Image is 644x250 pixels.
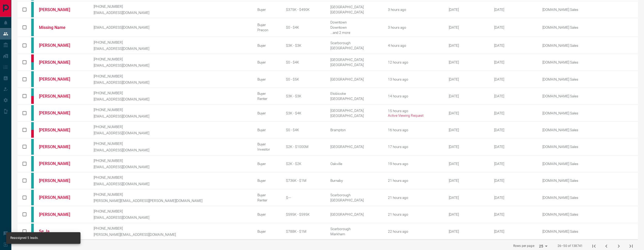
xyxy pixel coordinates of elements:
[257,128,278,132] div: Buyer
[257,162,278,166] div: Buyer
[257,198,278,202] div: Renter
[494,43,535,48] div: February 19th 2025, 2:45:53 PM
[542,94,607,98] p: [DOMAIN_NAME] Sales
[31,88,34,96] div: condos.ca
[330,77,380,81] div: [GEOGRAPHIC_DATA]
[257,77,278,81] div: Buyer
[330,108,380,113] div: [GEOGRAPHIC_DATA]
[257,147,278,151] div: Investor
[388,109,441,118] div: 15 hours ago
[31,224,34,239] div: condos.ca
[286,94,322,98] div: $3K - $3K
[513,244,535,248] p: Rows per page:
[494,212,535,216] div: February 19th 2025, 3:52:17 PM
[94,74,250,78] p: [PHONE_NUMBER]
[31,54,34,62] div: property.ca
[388,229,441,233] div: 22 hours ago
[94,125,250,129] p: [PHONE_NUMBER]
[388,77,441,81] div: 13 hours ago
[257,212,278,216] div: Buyer
[388,113,441,118] p: Active Viewing Request
[94,91,250,95] p: [PHONE_NUMBER]
[542,111,607,115] p: [DOMAIN_NAME] Sales
[39,195,78,200] a: [PERSON_NAME]
[257,7,278,12] div: Buyer
[286,128,322,132] div: $0 - $4K
[449,212,486,216] div: October 24th 2017, 4:00:27 PM
[542,77,607,81] p: [DOMAIN_NAME] Sales
[388,94,441,98] div: 14 hours ago
[494,145,535,149] div: February 19th 2025, 3:38:46 PM
[10,234,38,242] div: Reassigned 5 leads.
[494,60,535,64] div: February 19th 2025, 3:08:27 PM
[31,130,34,138] div: property.ca
[286,212,322,216] div: $595K - $595K
[286,7,322,12] div: $375K - $490K
[330,10,380,14] div: [GEOGRAPHIC_DATA]
[449,162,486,166] div: March 1st 2021, 9:56:25 AM
[39,94,78,99] a: [PERSON_NAME]
[39,178,78,183] a: [PERSON_NAME]
[330,41,380,45] div: Scarborough
[494,196,535,200] div: February 19th 2025, 6:51:18 PM
[494,178,535,183] div: February 19th 2025, 5:42:25 PM
[542,212,607,216] p: [DOMAIN_NAME] Sales
[31,207,34,222] div: condos.ca
[330,227,380,231] div: Scarborough
[449,94,486,98] div: June 14th 2022, 6:06:47 PM
[449,196,486,200] div: August 4th 2020, 7:47:48 PM
[494,229,535,233] div: February 19th 2025, 8:27:35 PM
[330,91,380,96] div: Etobicoke
[449,229,486,233] div: July 30th 2021, 1:26:17 AM
[31,19,34,36] div: condos.ca
[31,139,34,154] div: condos.ca
[449,145,486,149] div: May 17th 2017, 3:40:40 PM
[94,57,250,61] p: [PHONE_NUMBER]
[31,37,34,53] div: condos.ca
[31,62,34,70] div: condos.ca
[257,91,278,96] div: Buyer
[388,43,441,48] div: 4 hours ago
[286,145,322,149] div: $2K - $1000M
[257,23,278,27] div: Buyer
[31,71,34,87] div: condos.ca
[39,212,78,217] a: [PERSON_NAME]
[94,209,250,213] p: [PHONE_NUMBER]
[94,11,250,15] p: [EMAIL_ADDRESS][DOMAIN_NAME]
[330,97,380,101] div: [GEOGRAPHIC_DATA]
[94,46,250,51] p: [EMAIL_ADDRESS][DOMAIN_NAME]
[388,128,441,132] div: 16 hours ago
[257,28,278,32] div: Precon
[94,114,250,118] p: [EMAIL_ADDRESS][DOMAIN_NAME]
[542,7,607,12] p: [DOMAIN_NAME] Sales
[542,229,607,233] p: [DOMAIN_NAME] Sales
[494,77,535,81] div: October 6th 2020, 2:52:23 PM
[494,111,535,115] div: April 25th 2024, 3:45:16 PM
[330,162,380,166] div: Oakville
[94,4,250,9] p: [PHONE_NUMBER]
[94,192,250,197] p: [PHONE_NUMBER]
[286,178,322,183] div: $736K - $1M
[94,226,250,230] p: [PHONE_NUMBER]
[388,7,441,12] div: 3 hours ago
[39,43,78,48] a: [PERSON_NAME]
[542,128,607,132] p: [DOMAIN_NAME] Sales
[257,43,278,48] div: Buyer
[94,80,250,84] p: [EMAIL_ADDRESS][DOMAIN_NAME]
[257,97,278,101] div: Renter
[388,145,441,149] div: 17 hours ago
[39,144,78,149] a: [PERSON_NAME]
[330,58,380,62] div: [GEOGRAPHIC_DATA]
[94,142,250,146] p: [PHONE_NUMBER]
[388,60,441,64] div: 12 hours ago
[330,114,380,118] div: [GEOGRAPHIC_DATA]
[94,199,250,203] p: [PERSON_NAME][EMAIL_ADDRESS][PERSON_NAME][DOMAIN_NAME]
[330,25,380,29] div: Downtown
[39,111,78,115] a: [PERSON_NAME]
[39,7,78,12] a: [PERSON_NAME]
[39,25,78,30] a: Missing Name
[449,43,486,48] div: February 7th 2015, 8:20:34 AM
[39,128,78,132] a: [PERSON_NAME]
[31,173,34,188] div: condos.ca
[388,178,441,183] div: 21 hours ago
